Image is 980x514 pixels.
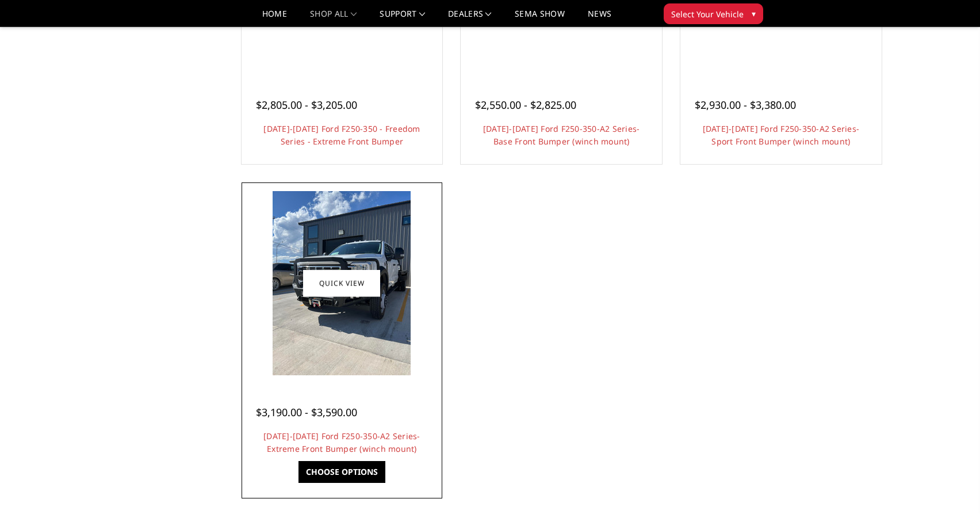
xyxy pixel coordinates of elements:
a: News [588,10,611,26]
a: Quick view [303,269,380,296]
a: Choose Options [298,461,385,483]
a: shop all [310,10,357,26]
span: $2,930.00 - $3,380.00 [695,98,796,112]
a: SEMA Show [515,10,565,26]
a: Dealers [448,10,492,26]
a: [DATE]-[DATE] Ford F250-350 - Freedom Series - Extreme Front Bumper [263,123,420,147]
span: $3,190.00 - $3,590.00 [256,405,357,419]
span: Select Your Vehicle [671,8,744,20]
a: Support [380,10,425,26]
a: [DATE]-[DATE] Ford F250-350-A2 Series-Extreme Front Bumper (winch mount) [263,431,420,454]
a: [DATE]-[DATE] Ford F250-350-A2 Series-Sport Front Bumper (winch mount) [703,123,860,147]
button: Select Your Vehicle [664,3,763,24]
span: $2,550.00 - $2,825.00 [475,98,576,112]
a: [DATE]-[DATE] Ford F250-350-A2 Series-Base Front Bumper (winch mount) [483,123,640,147]
span: $2,805.00 - $3,205.00 [256,98,357,112]
a: Home [262,10,287,26]
a: 2023-2025 Ford F250-350-A2 Series-Extreme Front Bumper (winch mount) 2023-2025 Ford F250-350-A2 S... [244,185,440,381]
img: 2023-2025 Ford F250-350-A2 Series-Extreme Front Bumper (winch mount) [273,191,411,375]
span: ▾ [752,7,756,20]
